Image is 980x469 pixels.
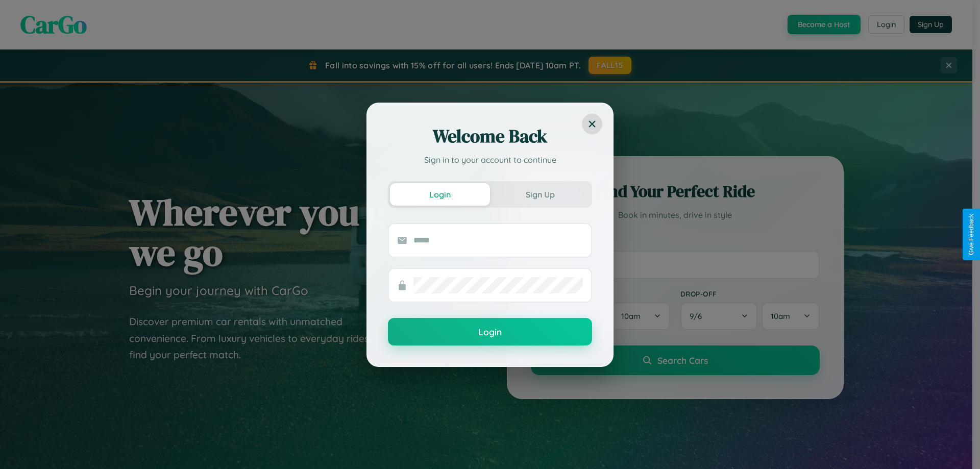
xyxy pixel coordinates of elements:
[968,214,975,255] div: Give Feedback
[390,183,490,206] button: Login
[388,124,592,149] h2: Welcome Back
[490,183,590,206] button: Sign Up
[388,318,592,345] button: Login
[388,154,592,166] p: Sign in to your account to continue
